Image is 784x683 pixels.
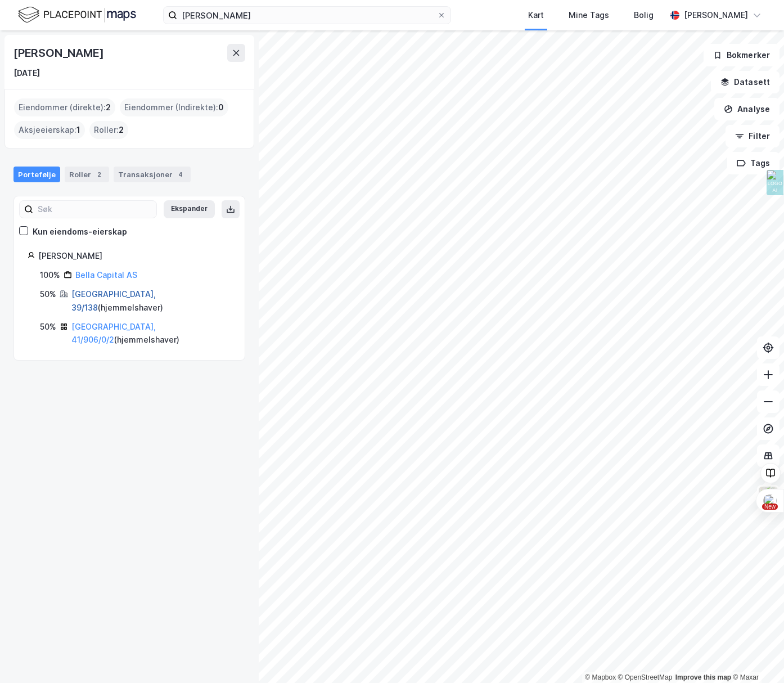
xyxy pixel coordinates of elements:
div: 100% [40,268,60,282]
input: Søk på adresse, matrikkel, gårdeiere, leietakere eller personer [177,7,437,24]
img: logo.f888ab2527a4732fd821a326f86c7f29.svg [18,5,136,25]
div: [DATE] [13,66,40,80]
div: Roller [65,167,109,182]
div: [PERSON_NAME] [684,8,748,22]
div: Bolig [634,8,654,22]
div: 2 [93,169,105,180]
a: OpenStreetMap [618,673,673,681]
div: Transaksjoner [114,167,191,182]
div: Kun eiendoms-eierskap [33,225,127,239]
span: 1 [76,123,80,137]
div: ( hjemmelshaver ) [71,320,231,347]
iframe: Chat Widget [728,629,784,683]
div: Aksjeeierskap : [14,121,85,139]
div: Kontrollprogram for chat [728,629,784,683]
div: Roller : [89,121,128,139]
input: Søk [33,201,156,218]
span: 2 [119,123,124,137]
div: Eiendommer (direkte) : [14,98,115,116]
button: Bokmerker [704,44,780,66]
div: 4 [175,169,186,180]
a: Bella Capital AS [75,270,137,280]
button: Tags [727,152,780,174]
div: Kart [528,8,544,22]
span: 2 [106,101,111,114]
a: Improve this map [675,673,731,681]
a: Mapbox [585,673,616,681]
div: 50% [40,287,56,301]
span: 0 [218,101,224,114]
div: Portefølje [13,167,60,182]
button: Analyse [714,98,780,120]
div: Eiendommer (Indirekte) : [120,98,228,116]
button: Ekspander [164,200,215,218]
a: [GEOGRAPHIC_DATA], 39/138 [71,289,156,312]
div: [PERSON_NAME] [38,249,231,263]
div: Mine Tags [569,8,609,22]
div: ( hjemmelshaver ) [71,287,231,314]
div: 50% [40,320,56,334]
div: [PERSON_NAME] [13,44,106,62]
a: [GEOGRAPHIC_DATA], 41/906/0/2 [71,322,156,345]
button: Filter [726,125,780,147]
button: Datasett [711,71,780,93]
